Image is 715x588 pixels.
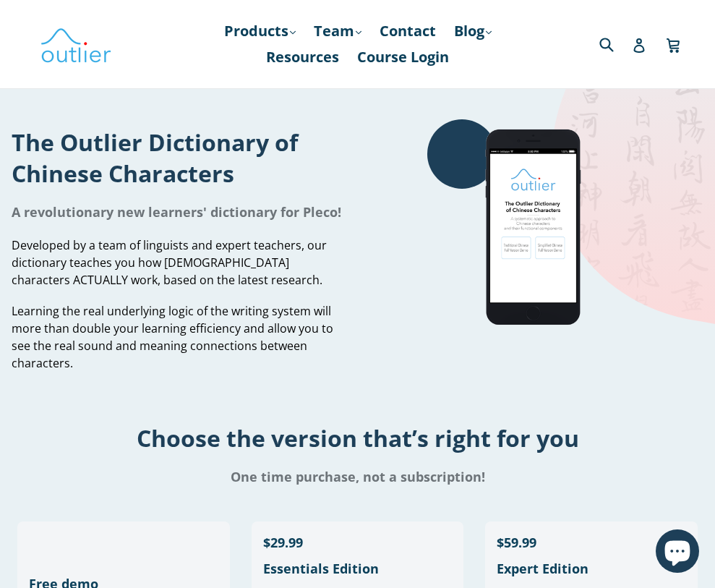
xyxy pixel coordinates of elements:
[447,18,499,44] a: Blog
[651,529,703,576] inbox-online-store-chat: Shopify online store chat
[596,29,635,59] input: Search
[497,534,536,551] span: $59.99
[12,203,347,221] h1: A revolutionary new learners' dictionary for Pleco!
[217,18,303,44] a: Products
[263,560,453,577] h1: Essentials Edition
[12,127,347,189] h1: The Outlier Dictionary of Chinese Characters
[259,44,346,70] a: Resources
[263,534,303,551] span: $29.99
[307,18,369,44] a: Team
[40,23,112,65] img: Outlier Linguistics
[497,560,686,577] h1: Expert Edition
[372,18,443,44] a: Contact
[350,44,456,70] a: Course Login
[12,237,327,288] span: Developed by a team of linguists and expert teachers, our dictionary teaches you how [DEMOGRAPHIC...
[12,303,333,371] span: Learning the real underlying logic of the writing system will more than double your learning effi...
